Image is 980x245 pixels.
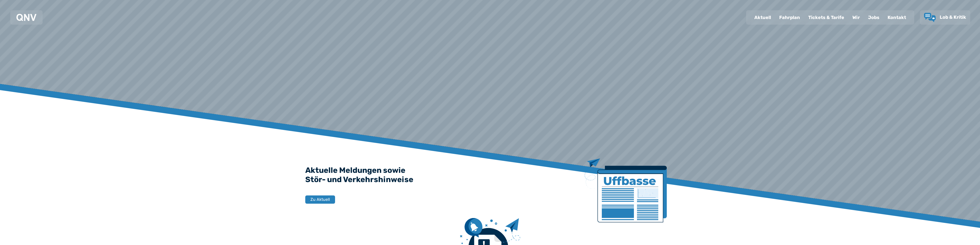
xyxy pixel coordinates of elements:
h2: Aktuelle Meldungen sowie Stör- und Verkehrshinweise [305,166,675,184]
img: QNV Logo [16,14,36,21]
button: Zu Aktuell [305,195,335,204]
a: Jobs [864,11,883,24]
a: Tickets & Tarife [804,11,848,24]
img: Zeitung mit Titel Uffbase [585,158,667,222]
a: Kontakt [883,11,910,24]
span: Lob & Kritik [940,14,966,20]
a: Aktuell [750,11,775,24]
a: Lob & Kritik [924,13,966,22]
a: Fahrplan [775,11,804,24]
a: Wir [848,11,864,24]
a: QNV Logo [16,12,36,23]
